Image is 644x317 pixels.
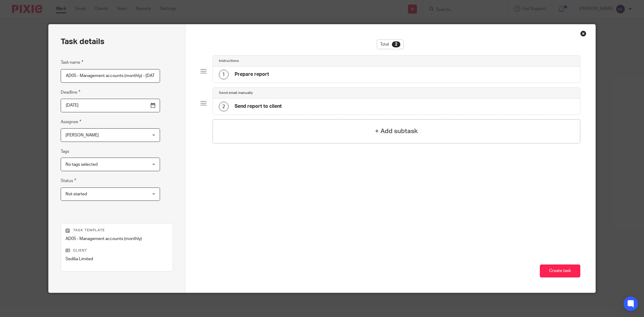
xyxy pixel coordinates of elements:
[61,59,83,66] label: Task name
[61,118,81,125] label: Assignee
[235,71,269,78] h4: Prepare report
[61,69,160,83] input: Task name
[66,192,87,196] span: Not started
[219,102,229,111] div: 2
[375,126,418,136] h4: + Add subtask
[66,228,168,233] p: Task template
[66,248,168,253] p: Client
[66,236,168,242] p: AD05 - Management accounts (monthly)
[540,264,580,277] button: Create task
[66,256,168,262] p: Sedilia Limited
[66,133,99,137] span: [PERSON_NAME]
[219,91,253,95] h4: Send email manually
[392,41,400,47] div: 2
[219,59,239,63] h4: Instructions
[66,162,98,167] span: No tags selected
[61,149,69,155] label: Tags
[377,40,404,49] div: Total
[61,89,80,96] label: Deadline
[235,103,282,110] h4: Send report to client
[61,37,104,47] h2: Task details
[580,30,586,37] div: Close this dialog window
[219,70,229,79] div: 1
[61,177,76,184] label: Status
[61,99,160,112] input: Pick a date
